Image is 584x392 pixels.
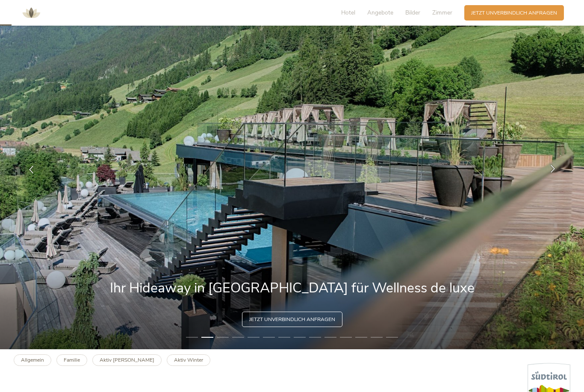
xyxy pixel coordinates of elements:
span: Zimmer [432,9,452,17]
a: Allgemein [14,354,51,366]
a: Aktiv [PERSON_NAME] [92,354,162,366]
a: AMONTI & LUNARIS Wellnessresort [18,10,44,15]
a: Familie [56,354,87,366]
b: Familie [64,357,80,363]
b: Allgemein [21,357,44,363]
span: Hotel [341,9,355,17]
b: Aktiv [PERSON_NAME] [100,357,154,363]
a: Aktiv Winter [167,354,210,366]
span: Jetzt unverbindlich anfragen [471,9,557,17]
b: Aktiv Winter [174,357,203,363]
span: Angebote [367,9,393,17]
span: Bilder [405,9,420,17]
span: Jetzt unverbindlich anfragen [249,316,335,323]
